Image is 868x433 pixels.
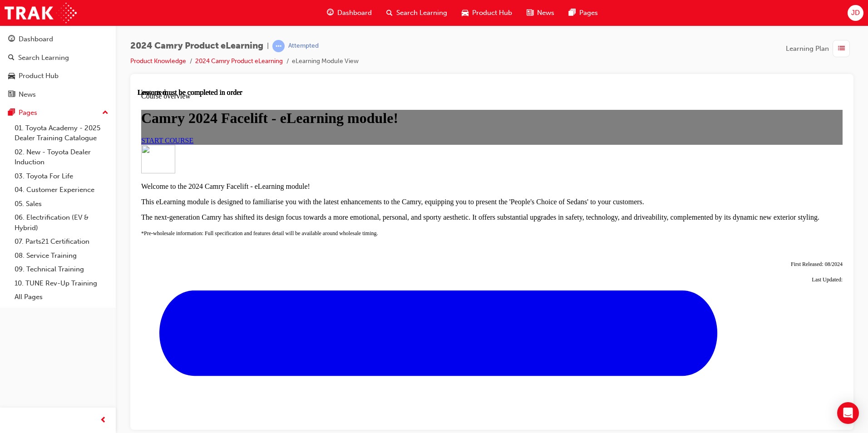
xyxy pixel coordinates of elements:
span: 2024 Camry Product eLearning [130,41,263,51]
a: search-iconSearch Learning [379,4,454,22]
span: up-icon [102,107,108,119]
span: Product Hub [472,8,512,18]
h1: Camry 2024 Facelift - eLearning module! [4,21,705,38]
a: 2024 Camry Product eLearning [195,57,283,65]
li: eLearning Module View [292,56,359,67]
a: Dashboard [4,31,112,48]
a: car-iconProduct Hub [454,4,519,22]
a: 10. TUNE Rev-Up Training [11,276,112,290]
div: Dashboard [19,34,53,44]
button: Learning Plan [786,40,853,57]
a: 04. Customer Experience [11,183,112,197]
div: Product Hub [19,71,59,81]
button: JD [848,5,863,21]
span: Dashboard [337,8,372,18]
a: pages-iconPages [562,4,605,22]
a: Product Hub [4,68,112,84]
span: news-icon [8,91,15,99]
span: Pages [579,8,598,18]
a: 05. Sales [11,197,112,211]
button: DashboardSearch LearningProduct HubNews [4,29,112,104]
span: search-icon [386,7,393,19]
span: | [267,41,269,51]
img: Trak [5,3,77,23]
div: Search Learning [18,53,69,63]
span: news-icon [527,7,533,19]
a: 09. Technical Training [11,262,112,276]
span: list-icon [838,43,845,54]
a: START COURSE [4,48,56,56]
a: News [4,86,112,103]
span: First Released: 08/2024 [653,172,705,179]
a: 02. New - Toyota Dealer Induction [11,145,112,169]
a: All Pages [11,290,112,304]
a: news-iconNews [519,4,562,22]
div: Pages [19,108,37,118]
a: Search Learning [4,49,112,66]
span: pages-icon [8,109,15,117]
span: learningRecordVerb_ATTEMPT-icon [272,40,285,52]
span: car-icon [462,7,469,19]
div: Open Intercom Messenger [837,402,859,424]
a: 07. Parts21 Certification [11,235,112,249]
p: This eLearning module is designed to familiarise you with the latest enhancements to the Camry, e... [4,109,705,118]
p: Welcome to the 2024 Camry Facelift - eLearning module! [4,94,705,102]
a: 08. Service Training [11,249,112,263]
div: Attempted [288,42,319,50]
span: Search Learning [396,8,447,18]
a: Product Knowledge [130,57,186,65]
button: Pages [4,104,112,121]
p: The next-generation Camry has shifted its design focus towards a more emotional, personal, and sp... [4,125,705,133]
a: 06. Electrification (EV & Hybrid) [11,211,112,235]
span: car-icon [8,72,15,80]
span: search-icon [8,54,15,62]
span: News [537,8,554,18]
span: guage-icon [8,35,15,44]
div: News [19,89,36,100]
span: guage-icon [327,7,334,19]
a: 03. Toyota For Life [11,169,112,183]
span: *Pre-wholesale information: Full specification and features detail will be available around whole... [4,142,241,148]
span: Last Updated: [674,188,705,194]
span: Learning Plan [786,44,829,54]
span: prev-icon [100,415,107,426]
a: guage-iconDashboard [320,4,379,22]
a: 01. Toyota Academy - 2025 Dealer Training Catalogue [11,121,112,145]
span: pages-icon [569,7,576,19]
span: JD [851,8,860,18]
